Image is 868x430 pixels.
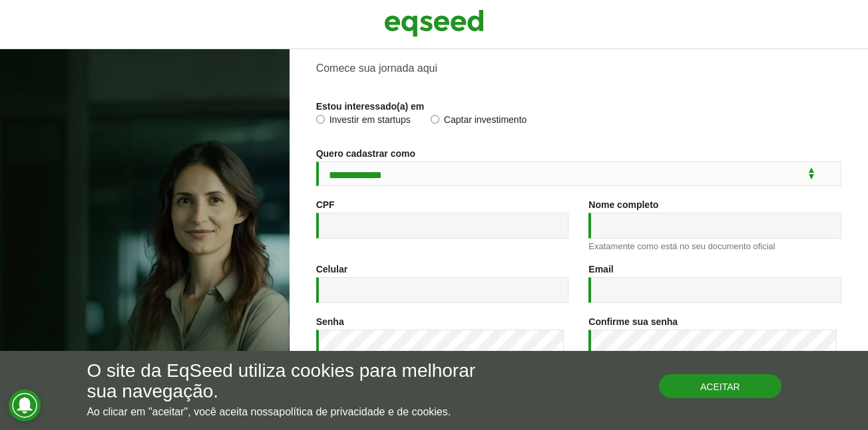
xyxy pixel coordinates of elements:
label: Celular [316,265,347,274]
h5: O site da EqSeed utiliza cookies para melhorar sua navegação. [87,361,503,402]
input: Investir em startups [316,115,325,124]
label: Nome completo [588,200,658,209]
a: política de privacidade e de cookies [279,407,448,417]
input: Captar investimento [431,115,439,124]
label: Confirme sua senha [588,317,678,326]
div: Exatamente como está no seu documento oficial [588,242,841,251]
p: Comece sua jornada aqui [316,62,841,74]
label: Quero cadastrar como [316,149,415,158]
label: Email [588,265,613,274]
label: Senha [316,317,344,326]
img: EqSeed Logo [384,7,484,40]
label: CPF [316,200,335,209]
label: Investir em startups [316,115,411,128]
label: Captar investimento [431,115,527,128]
p: Ao clicar em "aceitar", você aceita nossa . [87,405,503,418]
button: Aceitar [659,374,781,398]
label: Estou interessado(a) em [316,102,425,111]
